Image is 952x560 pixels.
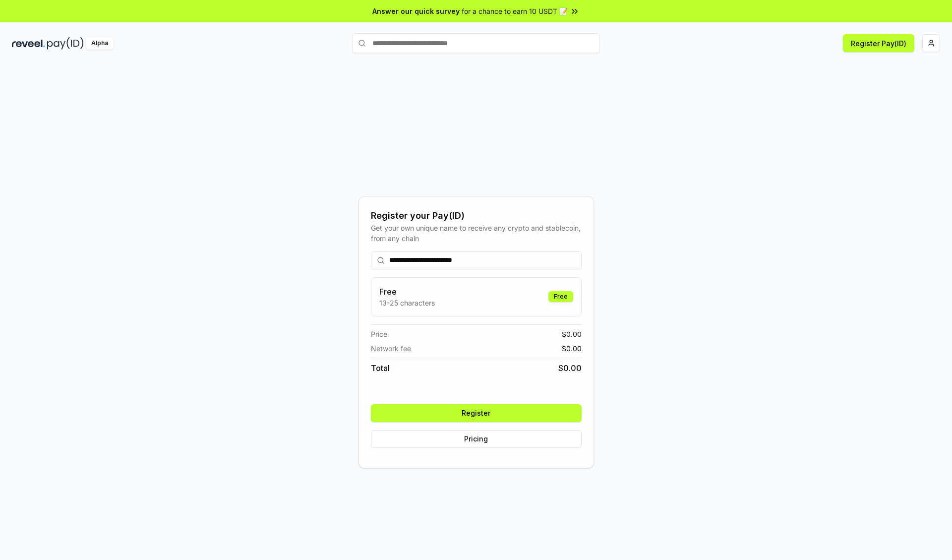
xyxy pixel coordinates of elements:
[371,329,387,339] span: Price
[558,362,582,374] span: $ 0.00
[548,291,573,302] div: Free
[562,329,582,339] span: $ 0.00
[371,343,411,354] span: Network fee
[371,209,582,223] div: Register your Pay(ID)
[371,362,390,374] span: Total
[843,34,914,52] button: Register Pay(ID)
[372,6,460,16] span: Answer our quick survey
[371,404,582,422] button: Register
[371,430,582,448] button: Pricing
[379,286,435,298] h3: Free
[12,37,45,50] img: reveel_dark
[462,6,568,16] span: for a chance to earn 10 USDT 📝
[86,37,114,50] div: Alpha
[379,298,435,308] p: 13-25 characters
[371,223,582,244] div: Get your own unique name to receive any crypto and stablecoin, from any chain
[562,343,582,354] span: $ 0.00
[47,37,84,50] img: pay_id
